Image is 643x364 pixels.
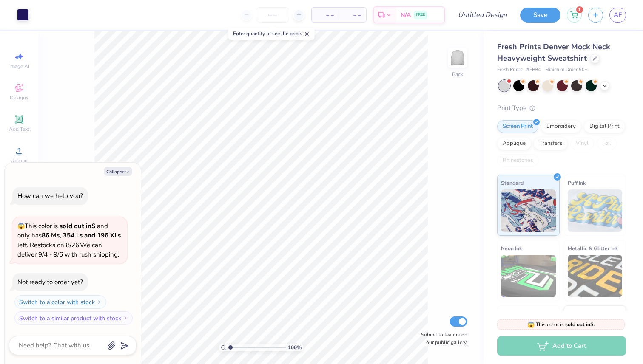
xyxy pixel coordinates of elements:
[11,157,28,164] span: Upload
[576,6,583,13] span: 1
[9,63,29,70] span: Image AI
[501,255,556,297] img: Neon Ink
[17,192,83,200] div: How can we help you?
[520,8,560,23] button: Save
[534,137,568,150] div: Transfers
[570,137,594,150] div: Vinyl
[541,120,581,133] div: Embroidery
[568,178,586,187] span: Puff Ink
[497,66,522,73] span: Fresh Prints
[401,11,411,20] span: N/A
[501,189,556,232] img: Standard
[104,167,132,176] button: Collapse
[568,309,607,318] span: Water based Ink
[17,278,83,286] div: Not ready to order yet?
[497,120,538,133] div: Screen Print
[449,49,466,66] img: Back
[501,178,524,187] span: Standard
[288,344,302,351] span: 100 %
[497,154,538,167] div: Rhinestones
[9,126,29,133] span: Add Text
[42,231,121,240] strong: 86 Ms, 354 Ls and 196 XLs
[497,103,626,113] div: Print Type
[597,137,617,150] div: Foil
[526,66,541,73] span: # FP94
[451,6,514,23] input: Untitled Design
[17,222,25,230] span: 😱
[344,11,361,20] span: – –
[452,71,463,78] div: Back
[14,295,106,309] button: Switch to a color with stock
[568,189,623,232] img: Puff Ink
[568,255,623,297] img: Metallic & Glitter Ink
[416,331,467,346] label: Submit to feature on our public gallery.
[501,309,549,318] span: Glow in the Dark Ink
[527,321,595,328] span: This color is .
[614,10,622,20] span: AF
[545,66,588,73] span: Minimum Order: 50 +
[568,244,618,253] span: Metallic & Glitter Ink
[256,7,289,23] input: – –
[501,244,522,253] span: Neon Ink
[60,222,95,230] strong: sold out in S
[527,321,535,329] span: 😱
[416,12,425,18] span: FREE
[584,120,625,133] div: Digital Print
[317,11,334,20] span: – –
[609,8,626,23] a: AF
[228,28,315,40] div: Enter quantity to see the price.
[497,42,610,63] span: Fresh Prints Denver Mock Neck Heavyweight Sweatshirt
[97,299,102,305] img: Switch to a color with stock
[17,222,121,259] span: This color is and only has left . Restocks on 8/26. We can deliver 9/4 - 9/6 with rush shipping.
[14,311,133,325] button: Switch to a similar product with stock
[497,137,531,150] div: Applique
[123,316,128,321] img: Switch to a similar product with stock
[565,321,594,328] strong: sold out in S
[10,94,28,101] span: Designs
